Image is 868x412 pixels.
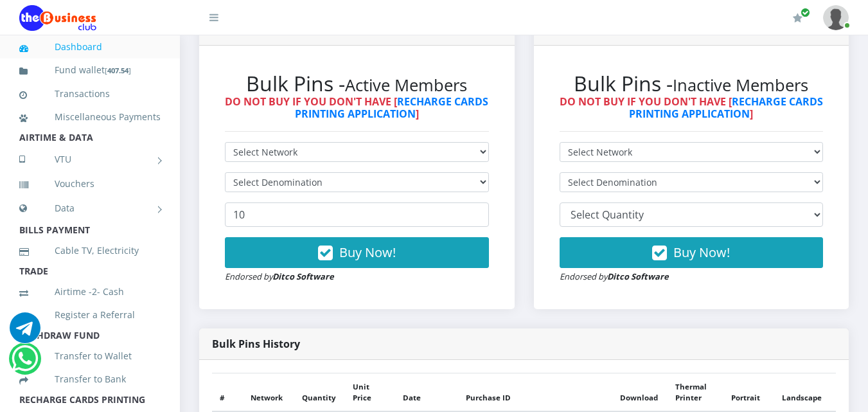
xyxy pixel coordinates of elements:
[19,55,161,85] a: Fund wallet[407.54]
[19,192,161,224] a: Data
[225,202,489,227] input: Enter Quantity
[823,5,849,30] img: User
[19,364,161,394] a: Transfer to Bank
[339,244,396,261] span: Buy Now!
[607,271,669,282] strong: Ditco Software
[345,373,395,411] th: Unit Price
[225,271,334,282] small: Endorsed by
[560,237,824,268] button: Buy Now!
[225,71,489,96] h2: Bulk Pins -
[212,373,243,411] th: #
[395,373,458,411] th: Date
[19,79,161,109] a: Transactions
[612,373,668,411] th: Download
[793,13,802,23] i: Renew/Upgrade Subscription
[225,237,489,268] button: Buy Now!
[19,236,161,265] a: Cable TV, Electricity
[673,244,730,261] span: Buy Now!
[272,271,334,282] strong: Ditco Software
[19,5,96,31] img: Logo
[19,277,161,307] a: Airtime -2- Cash
[19,169,161,199] a: Vouchers
[212,22,413,37] strong: Bulk Pins
[458,373,612,411] th: Purchase ID
[560,271,669,282] small: Endorsed by
[12,353,38,374] a: Chat for support
[774,373,836,411] th: Landscape
[723,373,774,411] th: Portrait
[243,373,294,411] th: Network
[668,373,723,411] th: Thermal Printer
[629,94,823,121] a: RECHARGE CARDS PRINTING APPLICATION
[107,66,128,75] b: 407.54
[560,94,823,121] strong: DO NOT BUY IF YOU DON'T HAVE [ ]
[19,143,161,175] a: VTU
[19,300,161,330] a: Register a Referral
[10,322,40,343] a: Chat for support
[295,94,489,121] a: RECHARGE CARDS PRINTING APPLICATION
[673,74,808,96] small: Inactive Members
[212,337,300,351] strong: Bulk Pins History
[294,373,345,411] th: Quantity
[547,22,757,37] strong: Bulk Pins
[19,102,161,132] a: Miscellaneous Payments
[105,66,131,75] small: [ ]
[801,8,810,17] span: Renew/Upgrade Subscription
[560,71,824,96] h2: Bulk Pins -
[19,341,161,371] a: Transfer to Wallet
[225,94,488,121] strong: DO NOT BUY IF YOU DON'T HAVE [ ]
[19,32,161,62] a: Dashboard
[345,74,467,96] small: Active Members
